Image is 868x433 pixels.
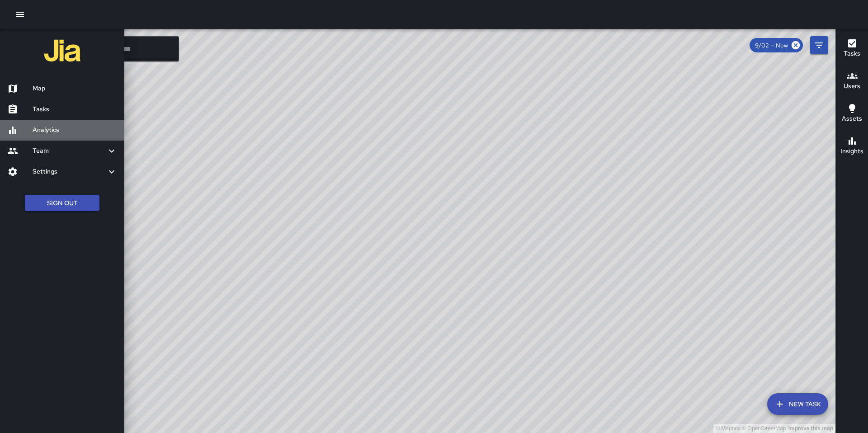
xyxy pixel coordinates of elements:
h6: Tasks [844,49,860,59]
h6: Map [33,84,117,94]
h6: Settings [33,167,106,177]
h6: Team [33,146,106,156]
button: New Task [767,393,828,415]
h6: Users [844,81,860,91]
img: jia-logo [44,33,80,69]
h6: Assets [842,114,862,124]
h6: Tasks [33,104,117,114]
button: Sign Out [25,195,99,212]
h6: Insights [840,146,863,156]
h6: Analytics [33,125,117,135]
